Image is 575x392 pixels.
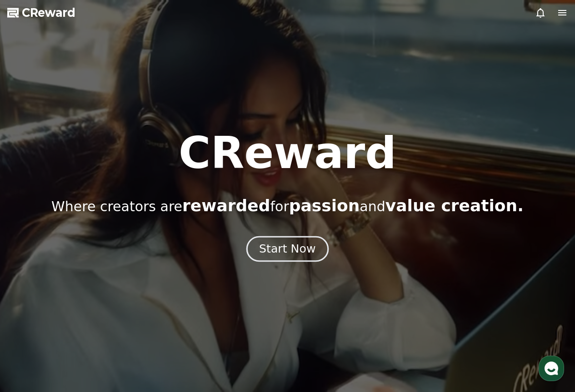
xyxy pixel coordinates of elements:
[117,288,175,311] a: Settings
[3,288,60,311] a: Home
[51,197,524,215] p: Where creators are for and
[182,196,270,215] span: rewarded
[259,241,315,257] div: Start Now
[7,5,75,20] a: CReward
[179,131,396,175] h1: CReward
[246,236,329,262] button: Start Now
[248,246,327,254] a: Start Now
[60,288,117,311] a: Messages
[23,302,39,309] span: Home
[22,5,75,20] span: CReward
[289,196,360,215] span: passion
[135,302,157,309] span: Settings
[75,302,102,309] span: Messages
[385,196,524,215] span: value creation.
